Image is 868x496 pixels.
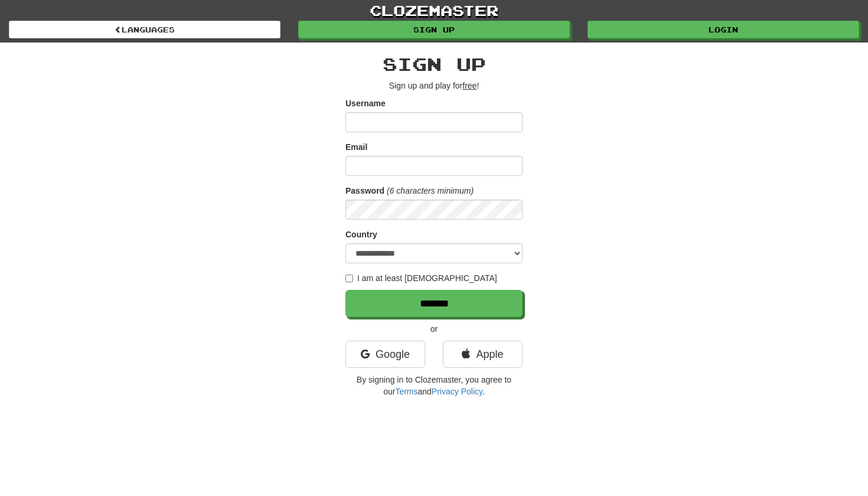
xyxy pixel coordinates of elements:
p: Sign up and play for ! [345,80,523,92]
label: Password [345,185,384,197]
a: Login [588,21,859,38]
a: Sign up [298,21,570,38]
u: free [462,81,477,90]
a: Terms [395,387,417,396]
h2: Sign up [345,54,523,74]
p: or [345,323,523,335]
a: Privacy Policy [432,387,482,396]
input: I am at least [DEMOGRAPHIC_DATA] [345,275,353,282]
label: Email [345,141,367,153]
label: Username [345,97,386,109]
label: Country [345,229,377,240]
p: By signing in to Clozemaster, you agree to our and . [345,374,523,397]
label: I am at least [DEMOGRAPHIC_DATA] [345,272,497,284]
a: Apple [443,341,523,368]
a: Google [345,341,425,368]
a: Languages [9,21,280,38]
em: (6 characters minimum) [387,186,474,195]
